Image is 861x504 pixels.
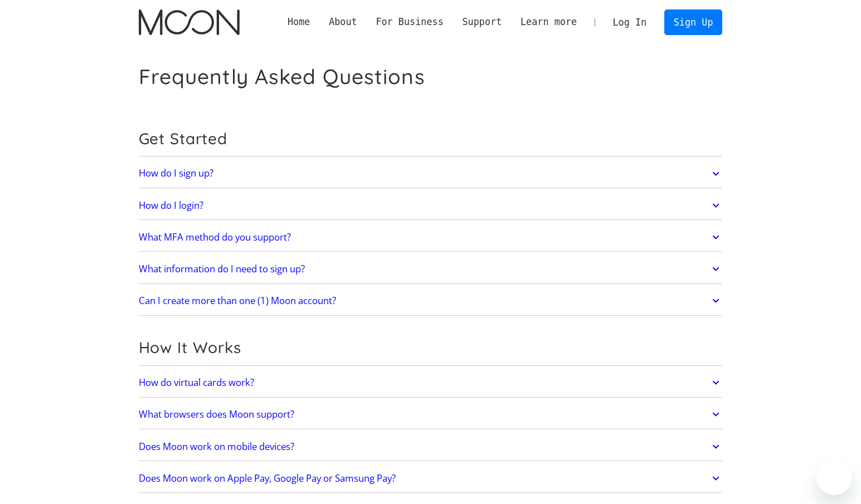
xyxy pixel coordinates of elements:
h2: What MFA method do you support? [139,232,291,243]
a: How do I sign up? [139,162,723,185]
div: Support [462,15,502,29]
h2: Does Moon work on mobile devices? [139,441,294,452]
iframe: Кнопка запуска окна обмена сообщениями [816,459,852,495]
h2: Does Moon work on Apple Pay, Google Pay or Samsung Pay? [139,473,396,484]
h2: What browsers does Moon support? [139,409,294,420]
a: Does Moon work on mobile devices? [139,435,723,458]
h2: How do I login? [139,200,203,211]
a: home [139,9,240,35]
a: What information do I need to sign up? [139,257,723,281]
h2: What information do I need to sign up? [139,263,305,275]
a: How do I login? [139,194,723,217]
h2: How do virtual cards work? [139,377,254,388]
div: Learn more [511,15,586,29]
a: What MFA method do you support? [139,226,723,249]
div: For Business [376,15,443,29]
a: Log In [604,10,656,35]
h2: Get Started [139,129,723,148]
a: Home [278,15,319,29]
h2: How do I sign up? [139,168,213,179]
div: About [319,15,366,29]
a: Can I create more than one (1) Moon account? [139,289,723,312]
div: Support [453,15,511,29]
div: About [329,15,357,29]
a: How do virtual cards work? [139,371,723,394]
h1: Frequently Asked Questions [139,64,425,89]
a: Does Moon work on Apple Pay, Google Pay or Samsung Pay? [139,467,723,490]
a: Sign Up [664,9,722,35]
a: What browsers does Moon support? [139,403,723,426]
div: Learn more [521,15,577,29]
img: Moon Logo [139,9,240,35]
div: For Business [367,15,453,29]
h2: How It Works [139,338,723,357]
h2: Can I create more than one (1) Moon account? [139,295,336,306]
